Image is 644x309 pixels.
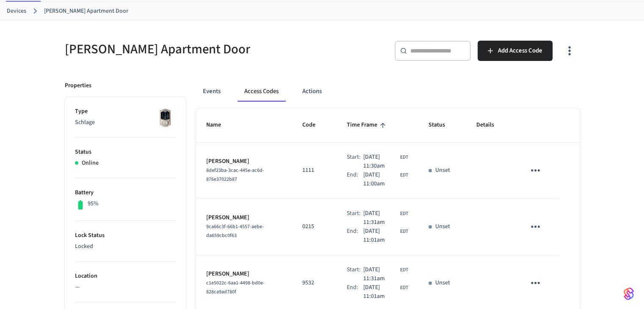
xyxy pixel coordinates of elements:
[75,231,176,240] p: Lock Status
[347,209,363,227] div: Start:
[400,228,408,235] span: EDT
[155,107,176,128] img: Schlage Sense Smart Deadbolt with Camelot Trim, Front
[363,227,408,245] div: America/New_York
[347,283,363,301] div: End:
[44,7,128,16] a: [PERSON_NAME] Apartment Door
[363,209,408,227] div: America/New_York
[498,45,542,56] span: Add Access Code
[363,283,398,301] span: [DATE] 11:01am
[363,153,408,171] div: America/New_York
[82,159,99,168] p: Online
[347,119,388,132] span: Time Frame
[400,210,408,218] span: EDT
[363,171,398,188] span: [DATE] 11:00am
[196,81,580,102] div: ant example
[476,119,505,132] span: Details
[206,279,265,295] span: c1e5022c-6aa1-4498-bd0e-828ca9ad780f
[75,242,176,251] p: Locked
[302,222,326,231] p: 0215
[196,81,227,102] button: Events
[363,209,398,227] span: [DATE] 11:31am
[347,153,363,171] div: Start:
[302,119,326,132] span: Code
[7,7,26,16] a: Devices
[478,41,553,61] button: Add Access Code
[75,188,176,197] p: Battery
[347,171,363,188] div: End:
[65,41,317,58] h5: [PERSON_NAME] Apartment Door
[363,153,398,171] span: [DATE] 11:30am
[206,119,232,132] span: Name
[363,265,398,283] span: [DATE] 11:31am
[428,119,456,132] span: Status
[206,270,282,279] p: [PERSON_NAME]
[88,199,99,208] p: 95%
[347,227,363,245] div: End:
[206,223,264,239] span: 9ca66c3f-66b1-4557-aebe-da659cbc0f63
[363,283,408,301] div: America/New_York
[206,167,264,183] span: 8def23ba-3cac-445e-ac6d-876e37022b87
[302,279,326,287] p: 9532
[363,265,408,283] div: America/New_York
[65,81,91,90] p: Properties
[75,118,176,127] p: Schlage
[435,166,450,175] p: Unset
[624,287,634,301] img: SeamLogoGradient.69752ec5.svg
[206,213,282,222] p: [PERSON_NAME]
[363,227,398,245] span: [DATE] 11:01am
[238,81,285,102] button: Access Codes
[296,81,329,102] button: Actions
[400,266,408,274] span: EDT
[75,283,176,292] p: —
[75,272,176,281] p: Location
[302,166,326,175] p: 1111
[435,279,450,287] p: Unset
[75,148,176,157] p: Status
[435,222,450,231] p: Unset
[400,284,408,292] span: EDT
[363,171,408,188] div: America/New_York
[400,171,408,179] span: EDT
[75,107,176,116] p: Type
[347,265,363,283] div: Start:
[206,157,282,166] p: [PERSON_NAME]
[400,154,408,161] span: EDT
